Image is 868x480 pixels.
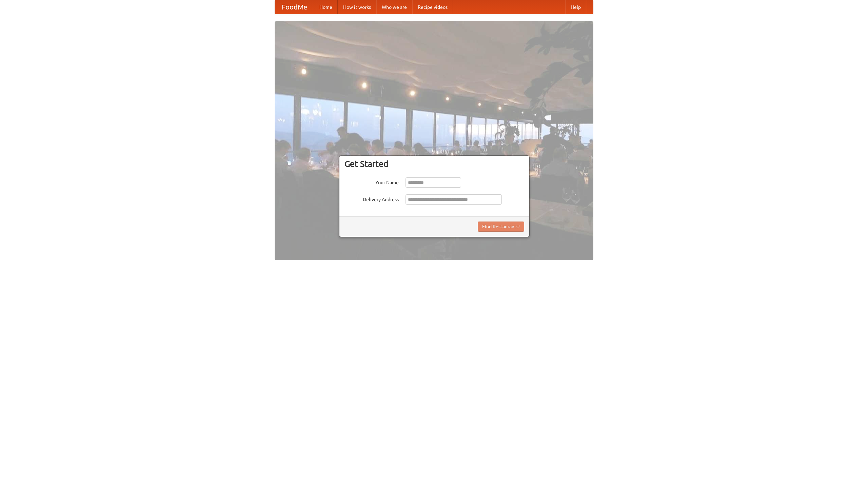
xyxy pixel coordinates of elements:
a: How it works [338,0,376,14]
a: Who we are [376,0,412,14]
button: Find Restaurants! [478,222,524,232]
a: Recipe videos [412,0,453,14]
a: Home [314,0,338,14]
label: Your Name [344,177,399,186]
h3: Get Started [344,159,524,169]
label: Delivery Address [344,194,399,203]
a: Help [565,0,586,14]
a: FoodMe [275,0,314,14]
